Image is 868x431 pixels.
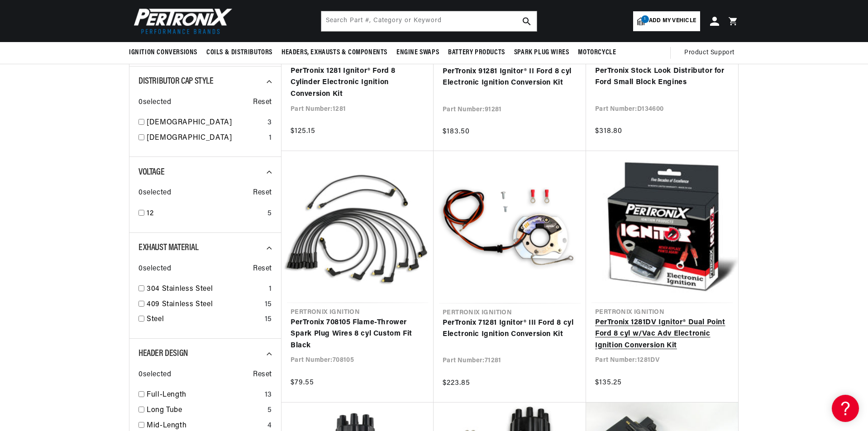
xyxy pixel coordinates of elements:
[392,42,444,63] summary: Engine Swaps
[267,208,272,220] div: 5
[265,299,272,311] div: 15
[138,349,188,358] span: Header Design
[138,77,214,86] span: Distributor Cap Style
[253,187,272,199] span: Reset
[138,369,171,381] span: 0 selected
[147,117,264,129] a: [DEMOGRAPHIC_DATA]
[265,314,272,326] div: 15
[291,66,424,100] a: PerTronix 1281 Ignitor® Ford 8 Cylinder Electronic Ignition Conversion Kit
[265,389,272,401] div: 13
[129,5,233,37] img: Pertronix
[147,133,265,144] a: [DEMOGRAPHIC_DATA]
[291,317,424,352] a: PerTronix 708105 Flame-Thrower Spark Plug Wires 8 cyl Custom Fit Black
[578,48,616,57] span: Motorcycle
[281,48,387,57] span: Headers, Exhausts & Components
[147,208,264,220] a: 12
[138,263,171,275] span: 0 selected
[517,11,537,31] button: search button
[253,263,272,275] span: Reset
[253,369,272,381] span: Reset
[138,97,171,109] span: 0 selected
[138,187,171,199] span: 0 selected
[147,284,265,295] a: 304 Stainless Steel
[267,405,272,417] div: 5
[147,314,261,326] a: Steel
[269,284,272,295] div: 1
[684,42,739,64] summary: Product Support
[443,317,577,341] a: PerTronix 71281 Ignitor® III Ford 8 cyl Electronic Ignition Conversion Kit
[129,48,197,57] span: Ignition Conversions
[595,317,729,352] a: PerTronix 1281DV Ignitor® Dual Point Ford 8 cyl w/Vac Adv Electronic Ignition Conversion Kit
[443,66,577,89] a: PerTronix 91281 Ignitor® II Ford 8 cyl Electronic Ignition Conversion Kit
[129,42,202,63] summary: Ignition Conversions
[573,42,620,63] summary: Motorcycle
[321,11,537,31] input: Search Part #, Category or Keyword
[147,299,261,311] a: 409 Stainless Steel
[138,243,199,252] span: Exhaust Material
[448,48,505,57] span: Battery Products
[684,48,734,58] span: Product Support
[649,17,696,25] span: Add my vehicle
[206,48,272,57] span: Coils & Distributors
[444,42,510,63] summary: Battery Products
[147,405,264,417] a: Long Tube
[510,42,574,63] summary: Spark Plug Wires
[202,42,277,63] summary: Coils & Distributors
[147,389,261,401] a: Full-Length
[633,11,700,31] a: 1Add my vehicle
[277,42,392,63] summary: Headers, Exhausts & Components
[514,48,569,57] span: Spark Plug Wires
[595,66,729,89] a: PerTronix Stock Look Distributor for Ford Small Block Engines
[267,117,272,129] div: 3
[138,168,164,177] span: Voltage
[269,133,272,144] div: 1
[396,48,439,57] span: Engine Swaps
[253,97,272,109] span: Reset
[641,15,649,23] span: 1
